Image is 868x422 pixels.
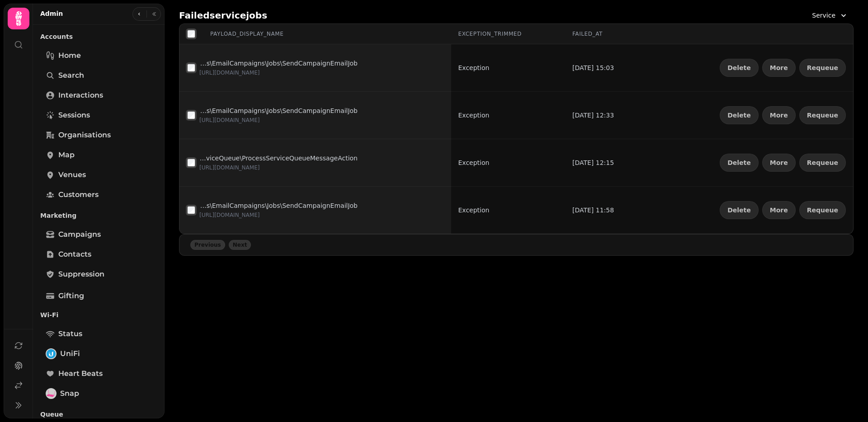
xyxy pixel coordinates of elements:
p: App\Actions\ServiceQueue\ProcessServiceQueueMessageAction [199,154,358,163]
button: Requeue [799,201,846,219]
div: [DATE] 11:58 [572,206,640,215]
span: Gifting [58,291,84,301]
span: Delete [727,65,751,71]
span: Status [58,328,82,339]
span: [URL][DOMAIN_NAME] [199,70,259,76]
a: Map [40,146,157,164]
span: More [770,112,788,118]
a: Organisations [40,126,157,144]
span: Map [58,150,75,160]
button: Delete [720,201,759,219]
span: Venues [58,169,86,180]
span: Customers [58,189,99,200]
span: Heart beats [58,368,103,379]
a: Home [40,47,157,65]
button: More [762,154,796,172]
span: More [770,207,788,213]
div: [DATE] 12:15 [572,158,640,167]
button: back [190,240,225,250]
button: Delete [720,154,759,172]
button: Service [807,7,854,23]
span: Requeue [807,207,838,213]
span: Delete [727,112,751,118]
span: [URL][DOMAIN_NAME] [199,212,259,218]
span: Search [58,70,84,81]
span: Suppression [58,269,104,280]
span: [URL][DOMAIN_NAME] [199,164,259,171]
a: Contacts [40,245,157,263]
img: Snap [47,389,56,398]
span: Sessions [58,110,90,121]
div: exception_trimmed [458,30,558,38]
a: Gifting [40,287,157,305]
p: App\Packages\EmailCampaigns\Jobs\SendCampaignEmailJob [199,201,358,210]
button: More [762,59,796,77]
button: Requeue [799,154,846,172]
span: UniFi [60,348,80,359]
a: Heart beats [40,365,157,383]
p: Accounts [40,28,157,45]
span: Contacts [58,249,91,260]
span: Service [812,11,835,20]
span: Requeue [807,112,838,118]
button: More [762,106,796,124]
div: [DATE] 12:33 [572,111,640,120]
a: UniFiUniFi [40,345,157,363]
p: App\Packages\EmailCampaigns\Jobs\SendCampaignEmailJob [199,106,358,115]
a: Sessions [40,106,157,124]
a: Status [40,325,157,343]
span: Organisations [58,130,111,141]
button: Delete [720,59,759,77]
span: Delete [727,207,751,213]
p: payload_display_name [210,30,283,38]
div: Exception [458,63,490,72]
span: Interactions [58,90,103,101]
div: Exception [458,206,490,215]
span: Snap [60,388,79,399]
span: Home [58,50,81,61]
img: UniFi [47,349,56,358]
button: next [229,240,251,250]
span: Next [233,242,247,248]
a: Interactions [40,86,157,104]
span: More [770,65,788,71]
button: Requeue [799,59,846,77]
span: [URL][DOMAIN_NAME] [199,117,259,123]
p: App\Packages\EmailCampaigns\Jobs\SendCampaignEmailJob [199,59,358,68]
span: Previous [194,242,221,248]
button: More [762,201,796,219]
button: Delete [720,106,759,124]
p: Marketing [40,207,157,224]
div: failed_at [572,30,640,38]
span: Requeue [807,159,838,166]
span: More [770,159,788,166]
button: Requeue [799,106,846,124]
a: Suppression [40,265,157,283]
a: Search [40,66,157,84]
nav: Pagination [179,234,854,256]
h2: Admin [40,9,63,18]
a: Campaigns [40,225,157,244]
a: Venues [40,166,157,184]
a: Customers [40,186,157,204]
a: SnapSnap [40,384,157,403]
span: Campaigns [58,229,101,240]
div: Exception [458,111,490,120]
span: Delete [727,159,751,166]
span: Requeue [807,65,838,71]
h2: Failed service jobs [179,9,267,22]
div: [DATE] 15:03 [572,63,640,72]
p: Wi-Fi [40,307,157,323]
div: Exception [458,158,490,167]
